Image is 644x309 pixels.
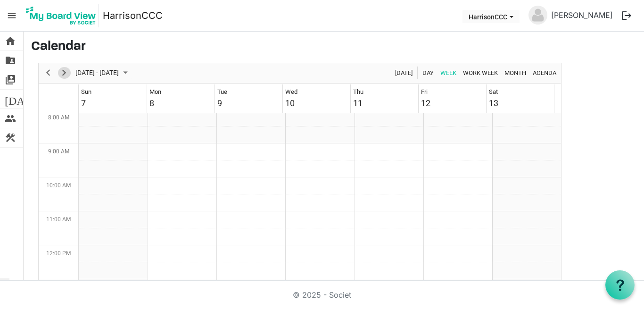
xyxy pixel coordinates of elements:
span: 8:00 AM [48,114,69,121]
button: Next [58,67,71,79]
div: Mon [149,87,161,97]
div: 12 [421,97,430,109]
div: 9 [217,97,222,109]
a: My Board View Logo [23,4,103,27]
div: 7 [81,97,86,109]
button: logout [617,6,636,25]
span: Month [504,67,527,79]
div: Sun [81,87,91,97]
button: September 2025 [74,67,132,79]
img: no-profile-picture.svg [528,6,547,25]
button: Today [394,67,414,79]
span: Agenda [532,67,557,79]
div: Wed [285,87,297,97]
h3: Calendar [31,39,636,55]
span: switch_account [5,70,16,89]
div: next period [56,63,72,83]
img: My Board View Logo [23,4,99,27]
span: menu [3,7,21,25]
div: 10 [285,97,295,109]
a: HarrisonCCC [103,6,163,25]
button: HarrisonCCC dropdownbutton [462,10,520,23]
button: Work Week [462,67,500,79]
span: Day [421,67,435,79]
div: Fri [421,87,428,97]
span: [DATE] - [DATE] [74,67,120,79]
div: 11 [353,97,363,109]
span: 9:00 AM [48,148,69,155]
a: [PERSON_NAME] [547,6,617,25]
span: home [5,32,16,50]
button: Previous [42,67,55,79]
span: folder_shared [5,51,16,70]
div: 13 [489,97,498,109]
div: September 07 - 13, 2025 [72,63,133,83]
div: 8 [149,97,154,109]
span: Work Week [462,67,499,79]
span: [DATE] [5,90,41,109]
span: people [5,109,16,128]
span: 11:00 AM [46,216,71,223]
span: Week [439,67,457,79]
button: Month [503,67,528,79]
div: previous period [40,63,56,83]
span: [DATE] [394,67,413,79]
div: Thu [353,87,363,97]
button: Agenda [531,67,558,79]
span: construction [5,128,16,147]
div: Sat [489,87,498,97]
div: Tue [217,87,227,97]
a: © 2025 - Societ [293,290,351,300]
span: 12:00 PM [46,250,71,257]
button: Day [421,67,436,79]
button: Week [439,67,458,79]
span: 10:00 AM [46,182,71,189]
